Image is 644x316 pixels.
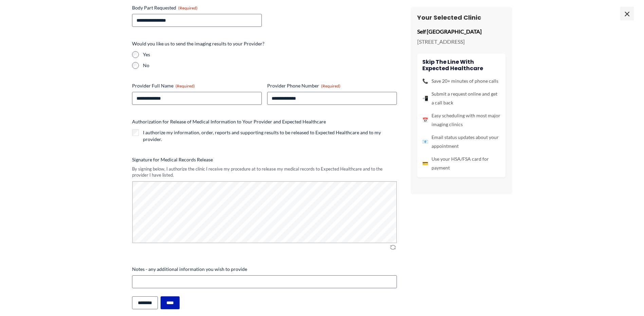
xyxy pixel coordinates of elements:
[422,155,500,172] li: Use your HSA/FSA card for payment
[422,111,500,129] li: Easy scheduling with most major imaging clinics
[132,82,262,89] label: Provider Full Name
[143,129,397,143] label: I authorize my information, order, reports and supporting results to be released to Expected Heal...
[422,77,428,85] span: 📞
[417,26,505,37] p: Self [GEOGRAPHIC_DATA]
[143,51,397,58] label: Yes
[132,118,326,125] legend: Authorization for Release of Medical Information to Your Provider and Expected Healthcare
[422,159,428,168] span: 💳
[143,62,397,69] label: No
[422,77,500,85] li: Save 20+ minutes of phone calls
[417,37,505,47] p: [STREET_ADDRESS]
[132,4,262,11] label: Body Part Requested
[132,166,397,178] div: By signing below, I authorize the clinic I receive my procedure at to release my medical records ...
[321,83,341,88] span: (Required)
[132,40,264,47] legend: Would you like us to send the imaging results to your Provider?
[176,83,195,88] span: (Required)
[620,7,634,20] span: ×
[422,59,500,72] h4: Skip the line with Expected Healthcare
[422,94,428,103] span: 📲
[389,244,397,251] img: Clear Signature
[132,156,397,163] label: Signature for Medical Records Release
[422,137,428,146] span: 📧
[422,116,428,124] span: 📅
[417,14,505,21] h3: Your Selected Clinic
[132,266,397,273] label: Notes - any additional information you wish to provide
[422,133,500,151] li: Email status updates about your appointment
[422,90,500,107] li: Submit a request online and get a call back
[267,82,397,89] label: Provider Phone Number
[178,5,198,11] span: (Required)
